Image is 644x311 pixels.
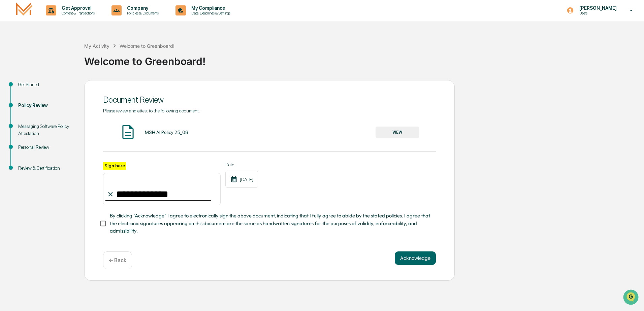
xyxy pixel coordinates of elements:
[574,11,620,15] p: Users
[120,124,136,140] img: Document Icon
[110,212,430,235] span: By clicking "Acknowledge" I agree to electronically sign the above document, indicating that I fu...
[47,114,82,119] a: Powered byPylon
[120,43,174,49] div: Welcome to Greenboard!
[23,58,85,64] div: We're available if you need us!
[13,85,43,92] span: Preclearance
[18,81,73,88] div: Get Started
[84,50,641,67] div: Welcome to Greenboard!
[18,144,73,151] div: Personal Review
[7,51,19,64] img: 1746055101610-c473b297-6a78-478c-a979-82029cc54cd1
[186,5,234,11] p: My Compliance
[18,123,73,137] div: Messaging Software Policy Attestation
[46,82,86,94] a: 🗄️Attestations
[109,257,126,264] p: ← Back
[16,2,32,18] img: logo
[7,14,123,25] p: How can we help?
[622,289,641,307] iframe: Open customer support
[186,11,234,15] p: Data, Deadlines & Settings
[23,51,110,58] div: Start new chat
[574,5,620,11] p: [PERSON_NAME]
[4,82,46,94] a: 🖐️Preclearance
[13,98,42,104] span: Data Lookup
[145,130,188,135] div: MSH AI Policy 25_08
[225,171,258,188] div: [DATE]
[56,11,98,15] p: Content & Transactions
[122,5,162,11] p: Company
[7,98,12,104] div: 🔎
[103,95,436,105] div: Document Review
[4,95,45,107] a: 🔎Data Lookup
[103,162,126,170] label: Sign here
[84,43,109,49] div: My Activity
[56,85,84,92] span: Attestations
[395,251,436,265] button: Acknowledge
[18,165,73,172] div: Review & Certification
[56,5,98,11] p: Get Approval
[122,11,162,15] p: Policies & Documents
[376,127,419,138] button: VIEW
[115,54,123,62] button: Start new chat
[225,162,258,167] label: Date
[49,85,54,91] div: 🗄️
[103,108,200,113] span: Please review and attest to the following document.
[7,85,12,91] div: 🖐️
[67,114,82,119] span: Pylon
[18,102,73,109] div: Policy Review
